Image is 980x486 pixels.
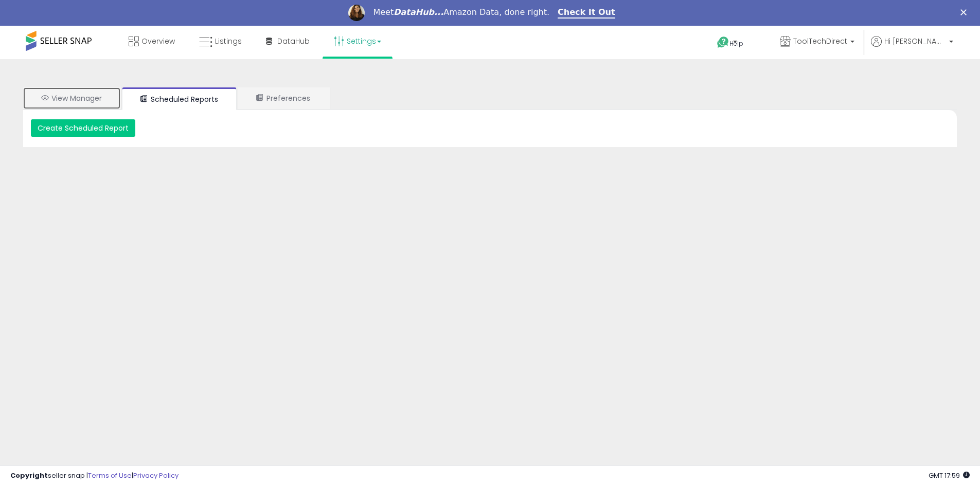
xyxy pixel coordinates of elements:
a: Preferences [238,87,329,109]
a: Listings [191,26,250,57]
i: View Manager [41,94,48,101]
a: ToolTechDirect [772,26,862,59]
span: Listings [215,36,242,46]
span: Help [729,39,743,48]
a: Privacy Policy [133,471,179,480]
span: DataHub [277,36,310,46]
button: Create Scheduled Report [31,119,135,137]
span: Overview [141,36,175,46]
i: DataHub... [394,7,443,17]
a: Settings [326,26,389,57]
div: seller snap | | [10,471,179,481]
i: Get Help [717,36,729,49]
span: ToolTechDirect [793,36,847,46]
a: Overview [121,26,183,57]
div: Close [960,9,971,15]
a: DataHub [258,26,317,57]
a: Scheduled Reports [122,87,237,110]
div: Meet Amazon Data, done right. [373,7,549,17]
a: View Manager [23,87,120,109]
a: Check It Out [558,7,615,19]
span: 2025-10-13 17:59 GMT [929,471,970,480]
i: Scheduled Reports [140,95,148,102]
span: Hi [PERSON_NAME] [884,36,946,46]
a: Terms of Use [88,471,132,480]
strong: Copyright [10,471,48,480]
a: Help [709,28,763,59]
i: User Preferences [256,94,263,101]
a: Hi [PERSON_NAME] [871,36,953,59]
img: Profile image for Georgie [348,5,365,21]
